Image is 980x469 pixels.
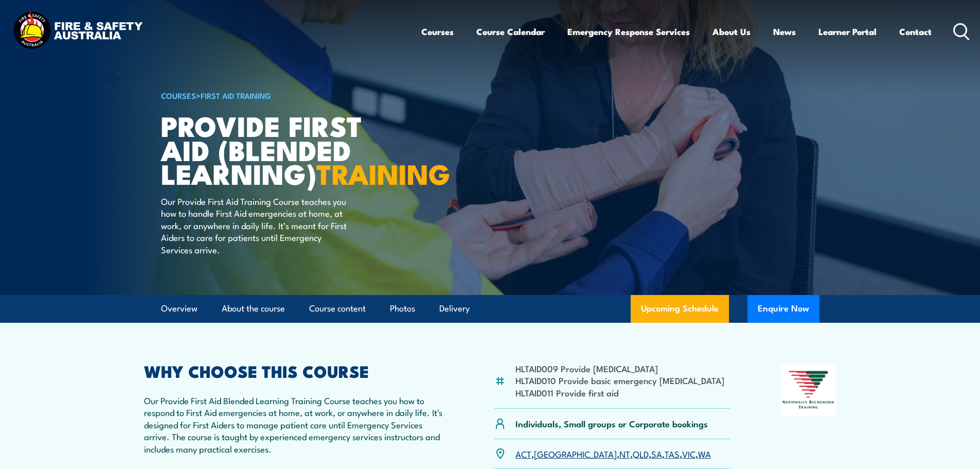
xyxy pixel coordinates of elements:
[631,295,729,323] a: Upcoming Schedule
[567,18,690,45] a: Emergency Response Services
[161,195,349,255] p: Our Provide First Aid Training Course teaches you how to handle First Aid emergencies at home, at...
[633,447,649,460] a: QLD
[390,295,415,322] a: Photos
[682,447,696,460] a: VIC
[515,447,531,460] a: ACT
[515,362,724,374] li: HLTAID009 Provide [MEDICAL_DATA]
[619,447,630,460] a: NT
[439,295,470,322] a: Delivery
[144,363,444,378] h2: WHY CHOOSE THIS COURSE
[781,363,836,416] img: Nationally Recognised Training logo.
[421,18,454,45] a: Courses
[515,387,724,398] li: HLTAID011 Provide first aid
[651,447,662,460] a: SA
[476,18,545,45] a: Course Calendar
[161,295,198,322] a: Overview
[899,18,932,45] a: Contact
[201,90,271,101] a: First Aid Training
[698,447,711,460] a: WA
[515,448,711,460] p: , , , , , , ,
[161,90,196,101] a: COURSES
[222,295,285,322] a: About the course
[316,151,450,194] strong: TRAINING
[818,18,877,45] a: Learner Portal
[161,113,415,185] h1: Provide First Aid (Blended Learning)
[712,18,751,45] a: About Us
[161,89,415,101] h6: >
[515,374,724,386] li: HLTAID010 Provide basic emergency [MEDICAL_DATA]
[309,295,366,322] a: Course content
[534,447,617,460] a: [GEOGRAPHIC_DATA]
[515,418,708,429] p: Individuals, Small groups or Corporate bookings
[665,447,680,460] a: TAS
[747,295,819,323] button: Enquire Now
[773,18,796,45] a: News
[144,394,444,455] p: Our Provide First Aid Blended Learning Training Course teaches you how to respond to First Aid em...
